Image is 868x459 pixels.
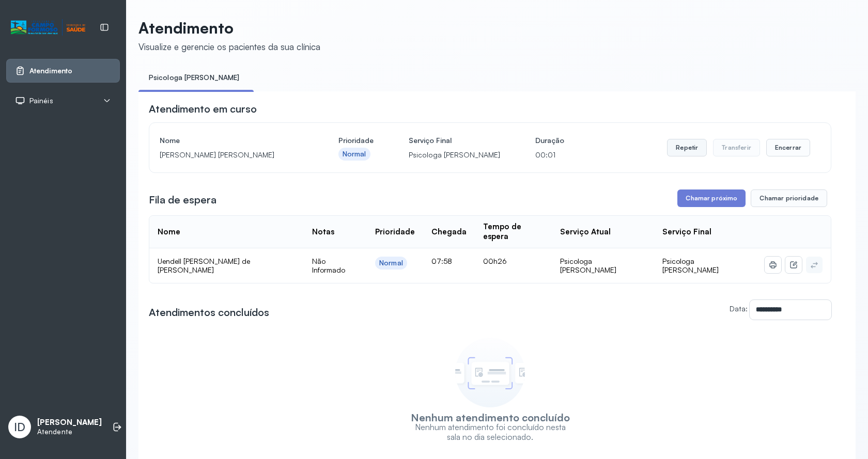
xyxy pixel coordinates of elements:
[375,227,415,237] div: Prioridade
[560,257,646,275] div: Psicologa [PERSON_NAME]
[312,227,334,237] div: Notas
[409,422,571,442] p: Nenhum atendimento foi concluído nesta sala no dia selecionado.
[751,189,827,207] button: Chamar prioridade
[15,66,111,76] a: Atendimento
[379,259,403,267] div: Normal
[535,133,564,148] h4: Duração
[149,305,269,320] h3: Atendimentos concluídos
[730,304,748,313] label: Data:
[483,257,507,265] span: 00h26
[677,189,746,207] button: Chamar próximo
[160,148,303,162] p: [PERSON_NAME] [PERSON_NAME]
[11,19,85,36] img: Logotipo do estabelecimento
[662,227,711,237] div: Serviço Final
[483,222,544,242] div: Tempo de espera
[431,257,452,265] span: 07:58
[411,413,570,422] h3: Nenhum atendimento concluído
[29,67,72,75] span: Atendimento
[667,139,707,156] button: Repetir
[158,257,250,275] span: Uendell [PERSON_NAME] de [PERSON_NAME]
[560,227,611,237] div: Serviço Atual
[138,69,250,86] a: Psicologa [PERSON_NAME]
[138,19,320,37] p: Atendimento
[160,133,303,148] h4: Nome
[662,257,719,275] span: Psicologa [PERSON_NAME]
[149,193,216,207] h3: Fila de espera
[312,257,345,275] span: Não Informado
[338,133,374,148] h4: Prioridade
[37,428,102,436] p: Atendente
[431,227,467,237] div: Chegada
[409,133,500,148] h4: Serviço Final
[343,150,366,159] div: Normal
[535,148,564,162] p: 00:01
[29,97,53,105] span: Painéis
[149,102,257,116] h3: Atendimento em curso
[766,139,810,156] button: Encerrar
[409,148,500,162] p: Psicologa [PERSON_NAME]
[138,41,320,52] div: Visualize e gerencie os pacientes da sua clínica
[158,227,180,237] div: Nome
[37,418,102,428] p: [PERSON_NAME]
[455,338,525,407] img: Imagem de empty state
[713,139,760,156] button: Transferir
